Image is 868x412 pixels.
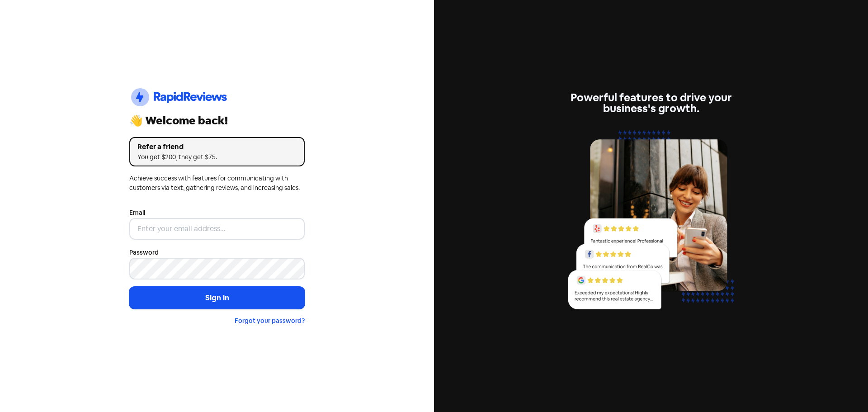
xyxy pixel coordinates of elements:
[129,174,305,193] div: Achieve success with features for communicating with customers via text, gathering reviews, and i...
[129,287,305,309] button: Sign in
[129,248,159,257] label: Password
[129,218,305,240] input: Enter your email address...
[129,115,305,126] div: 👋 Welcome back!
[137,142,297,152] div: Refer a friend
[137,152,297,162] div: You get $200, they get $75.
[563,92,739,114] div: Powerful features to drive your business's growth.
[235,317,305,325] a: Forgot your password?
[563,125,739,320] img: reviews
[129,208,145,218] label: Email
